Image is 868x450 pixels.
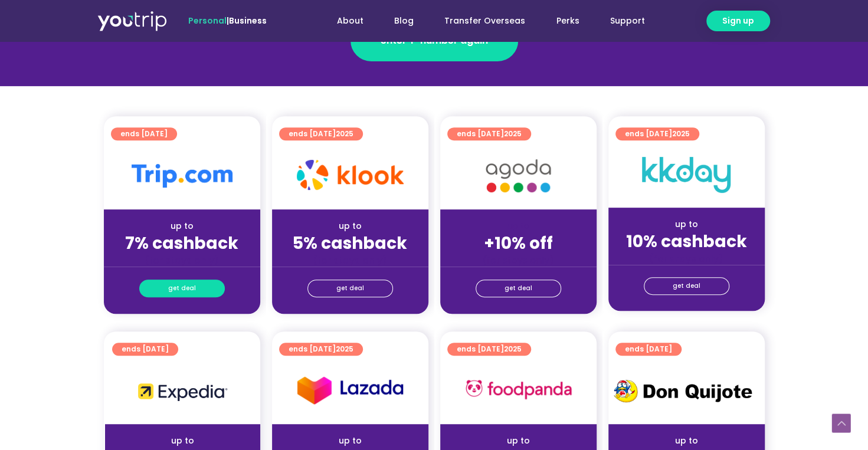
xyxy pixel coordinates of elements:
a: ends [DATE]2025 [447,127,531,140]
span: | [188,15,267,27]
span: get deal [168,280,196,297]
span: ends [DATE] [122,343,169,356]
span: ends [DATE] [289,127,353,140]
a: ends [DATE] [615,343,682,356]
div: up to [114,435,251,447]
a: get deal [307,280,393,297]
span: ends [DATE] [625,343,672,356]
div: (for stays only) [450,254,587,267]
strong: 5% cashback [293,232,407,255]
span: Personal [188,15,227,27]
a: Support [594,10,660,32]
strong: +10% off [484,232,553,255]
span: get deal [673,278,700,294]
span: 2025 [672,129,690,139]
a: Transfer Overseas [429,10,541,32]
a: ends [DATE]2025 [447,343,531,356]
span: ends [DATE] [457,127,522,140]
a: ends [DATE] [112,343,178,356]
span: get deal [336,280,364,297]
a: About [322,10,379,32]
span: ends [DATE] [120,127,168,140]
a: ends [DATE] [111,127,177,140]
a: ends [DATE]2025 [279,127,363,140]
a: get deal [644,277,729,295]
a: get deal [139,280,225,297]
a: Business [229,15,267,27]
div: up to [113,220,251,232]
div: up to [618,218,755,231]
div: (for stays only) [281,254,419,267]
strong: 7% cashback [125,232,238,255]
div: up to [450,435,587,447]
span: Sign up [722,15,754,27]
a: ends [DATE]2025 [279,343,363,356]
strong: 10% cashback [626,230,747,253]
span: 2025 [504,344,522,354]
a: Sign up [706,11,770,31]
a: Blog [379,10,429,32]
span: up to [507,220,529,232]
a: ends [DATE]2025 [615,127,699,140]
a: get deal [476,280,561,297]
span: get deal [505,280,532,297]
span: 2025 [504,129,522,139]
span: 2025 [336,344,353,354]
span: ends [DATE] [289,343,353,356]
div: up to [618,435,755,447]
div: (for stays only) [113,254,251,267]
div: up to [281,435,419,447]
span: 2025 [336,129,353,139]
span: ends [DATE] [625,127,690,140]
nav: Menu [299,10,660,32]
div: up to [281,220,419,232]
div: (for stays only) [618,252,755,265]
span: ends [DATE] [457,343,522,356]
a: Perks [541,10,594,32]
